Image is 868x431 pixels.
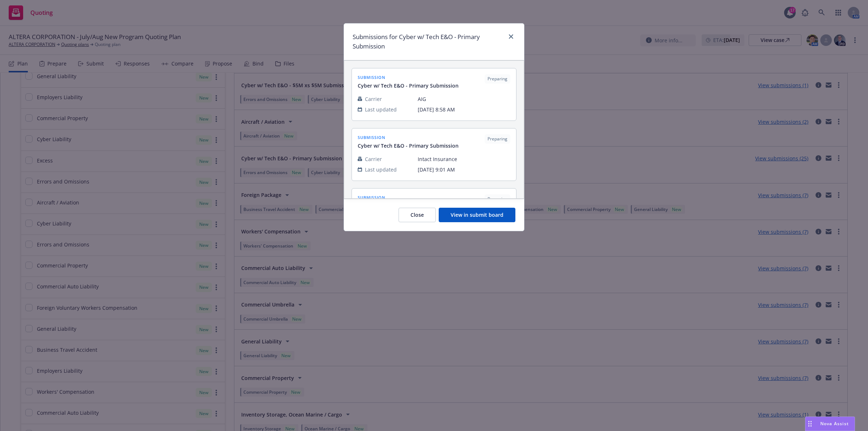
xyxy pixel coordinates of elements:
span: [DATE] 8:58 AM [418,106,510,113]
span: submission [358,134,459,140]
span: Cyber w/ Tech E&O - Primary Submission [358,82,459,89]
span: submission [358,194,459,200]
button: View in submit board [439,208,515,222]
span: Carrier [365,95,382,103]
button: Close [399,208,436,222]
span: Last updated [365,166,397,173]
span: Intact Insurance [418,155,510,163]
h1: Submissions for Cyber w/ Tech E&O - Primary Submission [353,32,504,51]
a: close [507,32,515,41]
span: AIG [418,95,510,103]
span: Preparing [488,136,507,142]
span: submission [358,74,459,80]
span: Carrier [365,155,382,163]
span: Preparing [488,76,507,82]
span: [DATE] 9:01 AM [418,166,510,173]
span: Preparing [488,196,507,202]
span: Last updated [365,106,397,113]
button: Nova Assist [805,417,855,431]
span: Cyber w/ Tech E&O - Primary Submission [358,142,459,149]
div: Drag to move [805,417,814,431]
span: Nova Assist [820,421,849,427]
